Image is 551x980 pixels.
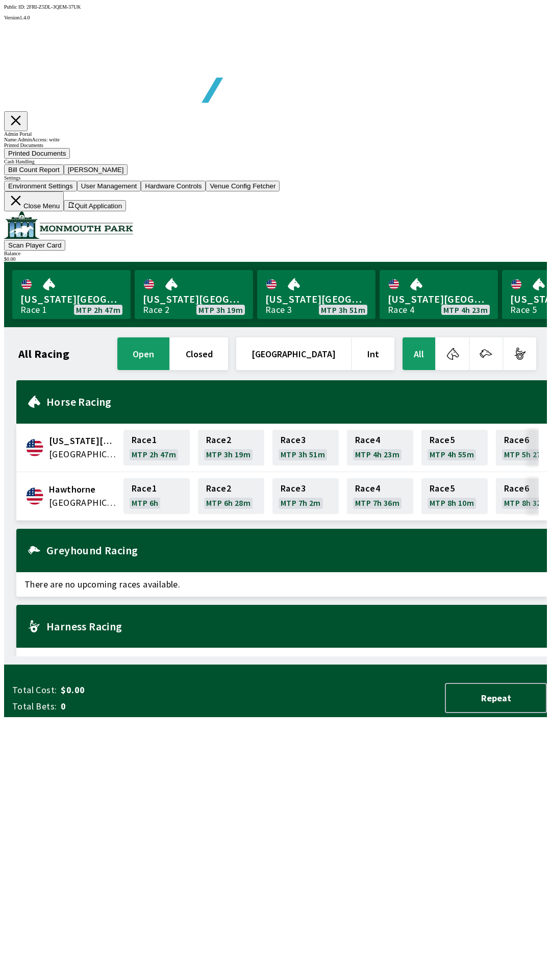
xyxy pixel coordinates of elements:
button: Hardware Controls [141,181,206,191]
button: User Management [77,181,141,191]
span: Race 4 [355,436,380,444]
span: 2FRI-Z5DL-3QEM-37UK [27,4,81,10]
span: United States [49,496,117,509]
button: closed [170,337,228,370]
div: Version 1.4.0 [4,15,547,20]
a: Race1MTP 6h [123,478,190,514]
a: [US_STATE][GEOGRAPHIC_DATA]Race 3MTP 3h 51m [257,270,375,319]
span: MTP 3h 19m [198,306,243,314]
div: Printed Documents [4,142,547,148]
h2: Harness Racing [46,622,539,630]
span: MTP 6h 28m [206,499,251,507]
a: [US_STATE][GEOGRAPHIC_DATA]Race 2MTP 3h 19m [135,270,253,319]
span: MTP 2h 47m [132,450,176,458]
div: Cash Handling [4,159,547,164]
button: Repeat [445,683,547,713]
span: Race 4 [355,484,380,493]
a: Race4MTP 7h 36m [347,478,413,514]
h2: Horse Racing [46,398,539,406]
span: MTP 4h 55m [430,450,474,458]
span: MTP 4h 23m [355,450,399,458]
span: [US_STATE][GEOGRAPHIC_DATA] [20,292,122,306]
div: $ 0.00 [4,256,547,262]
img: venue logo [4,211,133,239]
span: Repeat [454,692,538,704]
span: Hawthorne [49,483,117,496]
span: Race 2 [206,436,231,444]
a: Race4MTP 4h 23m [347,430,413,465]
a: Race1MTP 2h 47m [123,430,190,465]
span: Race 3 [281,436,306,444]
div: Race 1 [20,306,47,314]
span: [US_STATE][GEOGRAPHIC_DATA] [388,292,490,306]
span: Race 6 [504,484,529,493]
span: MTP 8h 32m [504,499,548,507]
div: Public ID: [4,4,547,10]
div: Settings [4,175,547,181]
div: Race 2 [143,306,169,314]
span: $0.00 [61,684,221,696]
span: Race 6 [504,436,529,444]
span: United States [49,448,117,461]
span: MTP 3h 51m [321,306,365,314]
button: All [403,337,435,370]
img: global tote logo [28,20,320,128]
span: MTP 3h 51m [281,450,325,458]
div: Balance [4,251,547,256]
button: [PERSON_NAME] [64,164,128,175]
a: [US_STATE][GEOGRAPHIC_DATA]Race 1MTP 2h 47m [12,270,131,319]
span: MTP 5h 27m [504,450,548,458]
span: Total Bets: [12,700,57,713]
h2: Greyhound Racing [46,546,539,554]
button: Int [352,337,394,370]
span: Race 1 [132,484,157,493]
span: Race 2 [206,484,231,493]
span: MTP 2h 47m [76,306,120,314]
h1: All Racing [18,350,69,358]
span: Delaware Park [49,434,117,448]
a: Race5MTP 4h 55m [421,430,488,465]
button: Bill Count Report [4,164,64,175]
button: Printed Documents [4,148,70,159]
span: [US_STATE][GEOGRAPHIC_DATA] [265,292,367,306]
button: Venue Config Fetcher [206,181,280,191]
span: There are no upcoming races available. [16,648,547,672]
span: MTP 4h 23m [443,306,488,314]
a: Race3MTP 7h 2m [272,478,339,514]
span: MTP 6h [132,499,158,507]
button: Close Menu [4,191,64,211]
span: MTP 7h 2m [281,499,321,507]
div: Race 3 [265,306,292,314]
button: open [117,337,169,370]
a: Race2MTP 3h 19m [198,430,264,465]
a: Race2MTP 6h 28m [198,478,264,514]
span: There are no upcoming races available. [16,572,547,597]
div: Race 5 [510,306,537,314]
button: Environment Settings [4,181,77,191]
button: Quit Application [64,200,126,211]
span: Total Cost: [12,684,57,696]
span: Race 5 [430,436,455,444]
span: MTP 3h 19m [206,450,251,458]
span: 0 [61,700,221,713]
span: Race 1 [132,436,157,444]
a: [US_STATE][GEOGRAPHIC_DATA]Race 4MTP 4h 23m [380,270,498,319]
span: [US_STATE][GEOGRAPHIC_DATA] [143,292,245,306]
span: MTP 7h 36m [355,499,399,507]
a: Race5MTP 8h 10m [421,478,488,514]
div: Name: Admin Access: write [4,137,547,142]
span: MTP 8h 10m [430,499,474,507]
a: Race3MTP 3h 51m [272,430,339,465]
span: Race 5 [430,484,455,493]
span: Race 3 [281,484,306,493]
button: [GEOGRAPHIC_DATA] [236,337,351,370]
div: Admin Portal [4,131,547,137]
div: Race 4 [388,306,414,314]
button: Scan Player Card [4,240,65,251]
